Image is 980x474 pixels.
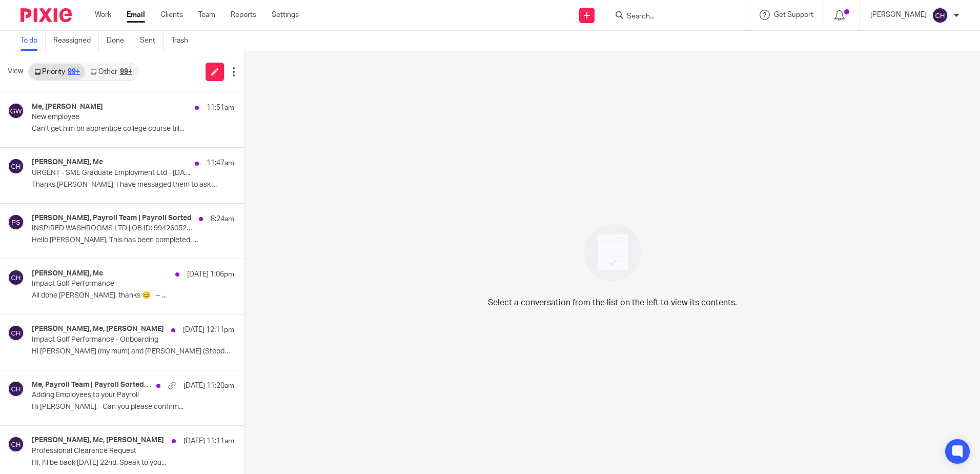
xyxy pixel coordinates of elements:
p: 8:24am [211,214,234,224]
h4: Me, [PERSON_NAME] [32,103,103,111]
p: Select a conversation from the list on the left to view its contents. [488,297,737,309]
p: [DATE] 11:11am [183,436,234,446]
p: [DATE] 1:06pm [187,269,234,280]
a: Reports [231,10,256,20]
a: Sent [140,31,164,51]
span: Get Support [774,11,813,18]
input: Search [626,12,718,22]
p: All done [PERSON_NAME], thanks 😊 -- ... [32,291,234,300]
a: Other99+ [85,64,137,80]
h4: [PERSON_NAME], Me [32,269,103,278]
img: svg%3E [8,158,24,174]
p: Hi [PERSON_NAME], Can you please confirm... [32,403,234,411]
span: View [8,66,23,77]
img: svg%3E [932,7,948,24]
a: Work [95,10,111,20]
p: 11:47am [207,158,234,168]
img: image [577,217,648,288]
a: Email [127,10,145,20]
img: Pixie [21,8,72,22]
a: Settings [272,10,299,20]
img: svg%3E [8,214,24,230]
p: Professional Clearance Request [32,447,194,456]
h4: [PERSON_NAME], Me [32,158,103,167]
p: [DATE] 11:20am [183,381,234,391]
img: svg%3E [8,325,24,341]
div: 99+ [120,68,132,75]
img: svg%3E [8,269,24,286]
p: Impact Golf Performance [32,280,194,288]
a: Team [198,10,215,20]
p: INSPIRED WASHROOMS LTD | OB ID: 9942605288 [32,224,194,233]
p: [PERSON_NAME] [870,10,927,20]
h4: Me, Payroll Team | Payroll Sorted, HUB 18, [PERSON_NAME] [32,381,151,389]
h4: [PERSON_NAME], Me, [PERSON_NAME] [32,325,164,333]
p: Adding Employees to your Payroll [32,391,194,400]
p: Thanks [PERSON_NAME], I have messaged them to ask ... [32,181,234,189]
p: Hello [PERSON_NAME], This has been completed, ... [32,236,234,245]
img: svg%3E [8,381,24,397]
a: Priority99+ [29,64,85,80]
p: HI, I'll be back [DATE] 22nd. Speak to you... [32,459,234,467]
p: Hi [PERSON_NAME] (my mum) and [PERSON_NAME] (Stepdad)... [32,347,234,356]
img: svg%3E [8,436,24,452]
a: Reassigned [53,31,99,51]
h4: [PERSON_NAME], Me, [PERSON_NAME] [32,436,164,445]
p: New employee [32,113,194,122]
h4: [PERSON_NAME], Payroll Team | Payroll Sorted [32,214,192,223]
a: Done [107,31,132,51]
a: Clients [160,10,183,20]
div: 99+ [68,68,80,75]
p: URGENT - SME Graduate Employment Ltd - [DATE] Payroll [32,169,194,177]
img: svg%3E [8,103,24,119]
p: [DATE] 12:11pm [183,325,234,335]
p: 11:51am [207,103,234,113]
p: Impact Golf Performance - Onboarding [32,335,194,344]
a: Trash [171,31,196,51]
a: To do [21,31,46,51]
p: Can’t get him on apprentice college course till... [32,125,234,133]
